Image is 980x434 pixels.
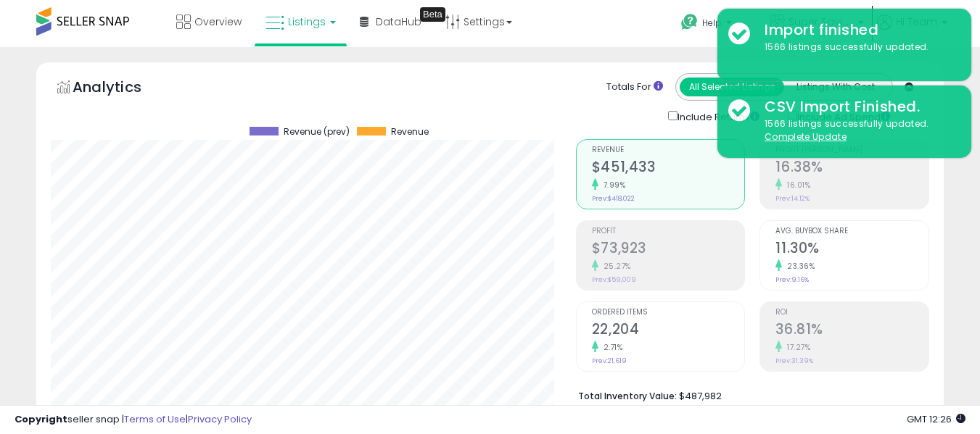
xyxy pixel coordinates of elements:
li: $487,982 [578,386,918,404]
h2: 16.38% [775,159,928,178]
small: 2.71% [598,342,623,353]
small: 17.27% [782,342,810,353]
div: 1566 listings successfully updated. [754,41,960,54]
small: Prev: 21,619 [592,356,627,365]
h2: $451,433 [592,159,745,178]
span: Overview [194,14,242,29]
span: Revenue (prev) [284,127,350,137]
i: Get Help [680,13,699,31]
small: 23.36% [782,261,815,272]
small: Prev: $59,009 [592,275,636,284]
h2: 22,204 [592,321,745,341]
span: ROI [775,309,928,317]
strong: Copyright [15,412,67,426]
span: 2025-08-14 12:26 GMT [907,412,965,426]
span: DataHub [376,14,421,29]
a: Privacy Policy [188,412,252,426]
div: 1566 listings successfully updated. [754,117,960,144]
u: Complete Update [765,130,847,143]
small: 16.01% [782,180,810,191]
h2: 11.30% [775,240,928,259]
div: Tooltip anchor [420,7,445,22]
small: Prev: 31.39% [775,356,813,365]
small: 7.99% [598,180,626,191]
span: Revenue [592,146,745,154]
span: Profit [592,228,745,235]
b: Total Inventory Value: [578,390,677,402]
div: seller snap | | [15,413,252,427]
small: 25.27% [598,261,631,272]
small: Prev: 9.16% [775,275,809,284]
a: Terms of Use [124,412,186,426]
a: Help [670,2,757,47]
span: Help [702,17,722,29]
h2: $73,923 [592,240,745,259]
div: Import finished [754,20,960,41]
div: CSV Import Finished. [754,96,960,117]
div: Include Returns [657,108,777,125]
h2: 36.81% [775,321,928,341]
span: Avg. Buybox Share [775,228,928,235]
h5: Analytics [73,77,170,101]
span: Listings [288,14,326,29]
div: Totals For [606,80,663,94]
span: Ordered Items [592,309,745,317]
span: Revenue [391,127,429,137]
small: Prev: 14.12% [775,194,810,203]
button: All Selected Listings [680,78,784,96]
small: Prev: $418,022 [592,194,635,203]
